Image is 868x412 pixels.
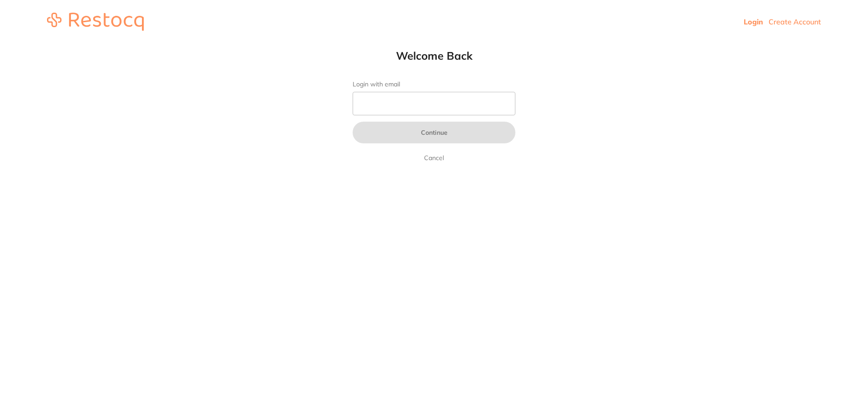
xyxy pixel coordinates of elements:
a: Cancel [422,152,446,163]
button: Continue [353,122,515,143]
a: Create Account [769,17,821,26]
img: restocq_logo.svg [47,13,144,31]
label: Login with email [353,81,515,88]
a: Login [744,17,763,26]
